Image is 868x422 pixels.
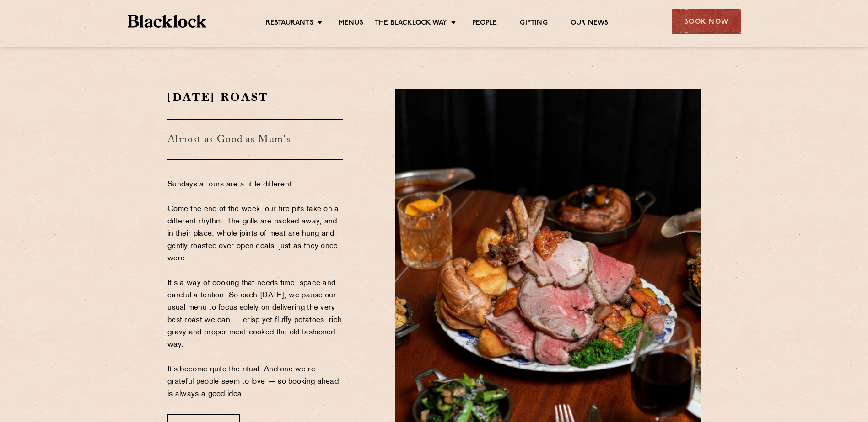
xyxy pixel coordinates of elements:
[266,19,313,29] a: Restaurants
[167,179,343,401] p: Sundays at ours are a little different. Come the end of the week, our fire pits take on a differe...
[128,15,207,28] img: BL_Textured_Logo-footer-cropped.svg
[375,19,447,29] a: The Blacklock Way
[472,19,497,29] a: People
[167,119,343,160] h3: Almost as Good as Mum's
[167,89,343,105] h2: [DATE] Roast
[571,19,609,29] a: Our News
[520,19,547,29] a: Gifting
[672,9,741,34] div: Book Now
[339,19,363,29] a: Menus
